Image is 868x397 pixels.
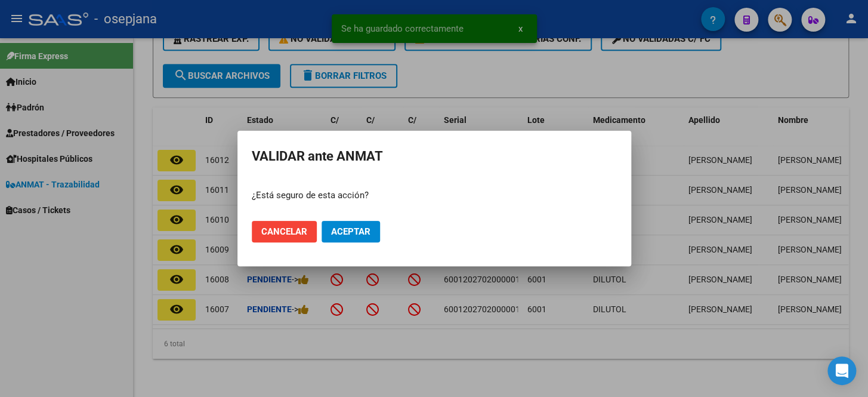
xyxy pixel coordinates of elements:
button: Cancelar [252,221,317,242]
p: ¿Está seguro de esta acción? [252,189,617,202]
span: Cancelar [261,226,307,237]
button: Aceptar [322,221,380,242]
div: Open Intercom Messenger [827,356,856,385]
h2: VALIDAR ante ANMAT [252,145,617,168]
span: Aceptar [331,226,370,237]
